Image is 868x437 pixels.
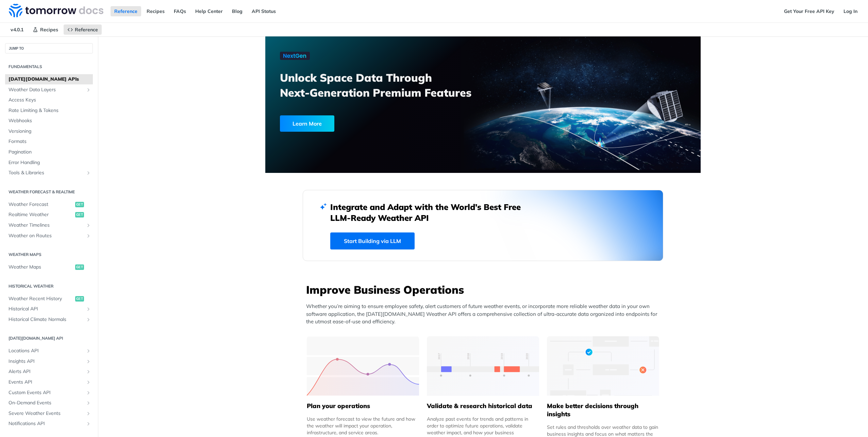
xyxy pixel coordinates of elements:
button: Show subpages for Historical API [86,306,91,312]
div: Learn More [280,115,334,132]
h3: Improve Business Operations [306,282,663,297]
span: Access Keys [9,97,91,103]
a: Help Center [191,6,227,16]
span: Rate Limiting & Tokens [9,107,91,114]
a: Weather Recent Historyget [5,294,93,304]
a: Get Your Free API Key [780,6,838,16]
button: Show subpages for Insights API [86,359,91,364]
span: Events API [9,379,84,386]
a: Weather TimelinesShow subpages for Weather Timelines [5,220,93,230]
span: get [75,264,84,270]
h2: Historical Weather [5,283,93,289]
a: Rate Limiting & Tokens [5,106,93,116]
a: Weather Data LayersShow subpages for Weather Data Layers [5,85,93,95]
button: Show subpages for Alerts API [86,369,91,374]
span: Severe Weather Events [9,410,84,417]
a: Weather on RoutesShow subpages for Weather on Routes [5,231,93,241]
span: Historical Climate Normals [9,316,84,323]
div: Use weather forecast to view the future and how the weather will impact your operation, infrastru... [307,416,419,436]
a: Pagination [5,147,93,157]
span: get [75,212,84,217]
button: Show subpages for Weather Timelines [86,223,91,228]
button: Show subpages for Custom Events API [86,390,91,395]
a: [DATE][DOMAIN_NAME] APIs [5,74,93,84]
h5: Make better decisions through insights [547,402,659,418]
a: On-Demand EventsShow subpages for On-Demand Events [5,398,93,408]
img: 13d7ca0-group-496-2.svg [427,336,539,396]
button: Show subpages for On-Demand Events [86,400,91,406]
button: Show subpages for Events API [86,379,91,385]
a: Severe Weather EventsShow subpages for Severe Weather Events [5,408,93,419]
span: Tools & Libraries [9,169,84,176]
img: a22d113-group-496-32x.svg [547,336,659,396]
a: Recipes [143,6,168,16]
a: Weather Mapsget [5,262,93,272]
span: Custom Events API [9,389,84,396]
h5: Plan your operations [307,402,419,410]
span: Webhooks [9,117,91,124]
a: Tools & LibrariesShow subpages for Tools & Libraries [5,168,93,178]
a: Blog [228,6,246,16]
button: Show subpages for Severe Weather Events [86,411,91,416]
span: Weather Data Layers [9,86,84,93]
a: Custom Events APIShow subpages for Custom Events API [5,388,93,398]
a: Historical APIShow subpages for Historical API [5,304,93,314]
span: Weather Forecast [9,201,73,208]
a: API Status [248,6,280,16]
h2: Weather Forecast & realtime [5,189,93,195]
h2: Integrate and Adapt with the World’s Best Free LLM-Ready Weather API [330,201,531,223]
h2: Weather Maps [5,252,93,258]
button: Show subpages for Historical Climate Normals [86,317,91,322]
img: 39565e8-group-4962x.svg [307,336,419,396]
a: Log In [840,6,861,16]
span: [DATE][DOMAIN_NAME] APIs [9,76,91,83]
span: Weather Recent History [9,295,73,302]
span: get [75,202,84,207]
button: Show subpages for Locations API [86,348,91,354]
a: Reference [64,25,102,35]
span: Weather on Routes [9,232,84,239]
a: Locations APIShow subpages for Locations API [5,346,93,356]
span: Pagination [9,149,91,156]
a: Insights APIShow subpages for Insights API [5,356,93,367]
span: Realtime Weather [9,211,73,218]
span: On-Demand Events [9,400,84,406]
a: Historical Climate NormalsShow subpages for Historical Climate Normals [5,314,93,325]
button: Show subpages for Weather on Routes [86,233,91,239]
button: Show subpages for Tools & Libraries [86,170,91,176]
span: Insights API [9,358,84,365]
a: Recipes [29,25,62,35]
a: Alerts APIShow subpages for Alerts API [5,367,93,377]
span: Notifications API [9,420,84,427]
span: Locations API [9,347,84,354]
h5: Validate & research historical data [427,402,539,410]
span: Weather Maps [9,264,73,271]
button: JUMP TO [5,43,93,53]
button: Show subpages for Weather Data Layers [86,87,91,93]
span: v4.0.1 [7,25,27,35]
h2: Fundamentals [5,64,93,70]
a: Formats [5,136,93,147]
span: Weather Timelines [9,222,84,229]
a: Webhooks [5,116,93,126]
span: get [75,296,84,302]
h2: [DATE][DOMAIN_NAME] API [5,335,93,341]
span: Historical API [9,306,84,312]
a: Reference [111,6,141,16]
a: Access Keys [5,95,93,105]
img: Tomorrow.io Weather API Docs [9,4,103,17]
p: Whether you’re aiming to ensure employee safety, alert customers of future weather events, or inc... [306,303,663,326]
span: Recipes [40,27,58,33]
a: FAQs [170,6,190,16]
a: Error Handling [5,158,93,168]
a: Notifications APIShow subpages for Notifications API [5,419,93,429]
a: Events APIShow subpages for Events API [5,377,93,387]
img: NextGen [280,52,310,60]
h3: Unlock Space Data Through Next-Generation Premium Features [280,70,490,100]
a: Weather Forecastget [5,199,93,210]
button: Show subpages for Notifications API [86,421,91,426]
span: Formats [9,138,91,145]
a: Start Building via LLM [330,232,415,249]
span: Reference [75,27,98,33]
span: Error Handling [9,159,91,166]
